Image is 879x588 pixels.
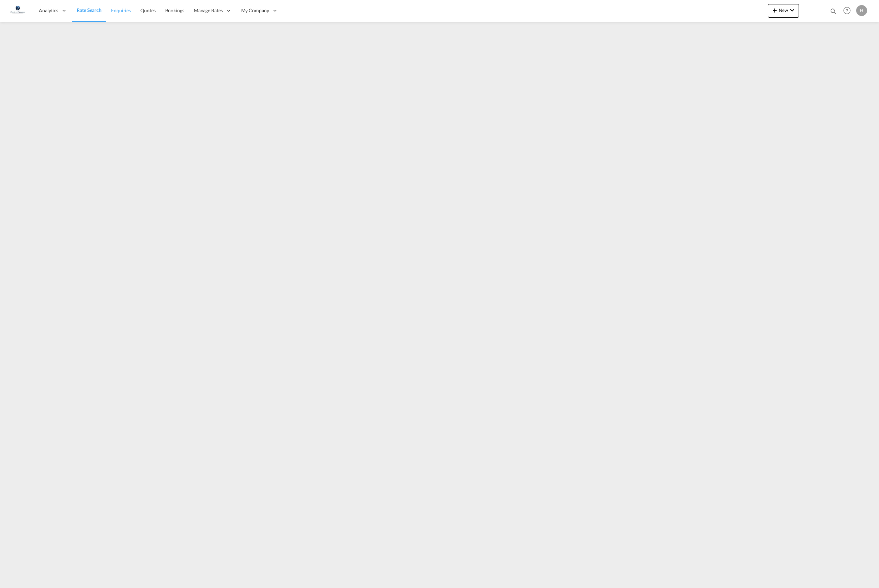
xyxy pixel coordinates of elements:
[768,4,799,18] button: icon-plus 400-fgNewicon-chevron-down
[771,6,779,14] md-icon: icon-plus 400-fg
[856,5,867,16] div: H
[140,7,155,13] span: Quotes
[39,7,58,14] span: Analytics
[241,7,269,14] span: My Company
[841,5,856,17] div: Help
[830,7,837,18] div: icon-magnify
[77,7,102,13] span: Rate Search
[830,7,837,15] md-icon: icon-magnify
[771,7,796,13] span: New
[165,7,184,13] span: Bookings
[841,5,853,16] span: Help
[111,7,131,13] span: Enquiries
[788,6,796,14] md-icon: icon-chevron-down
[10,3,26,18] img: e0ef553047e811eebf12a1e04d962a95.jpg
[194,7,223,14] span: Manage Rates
